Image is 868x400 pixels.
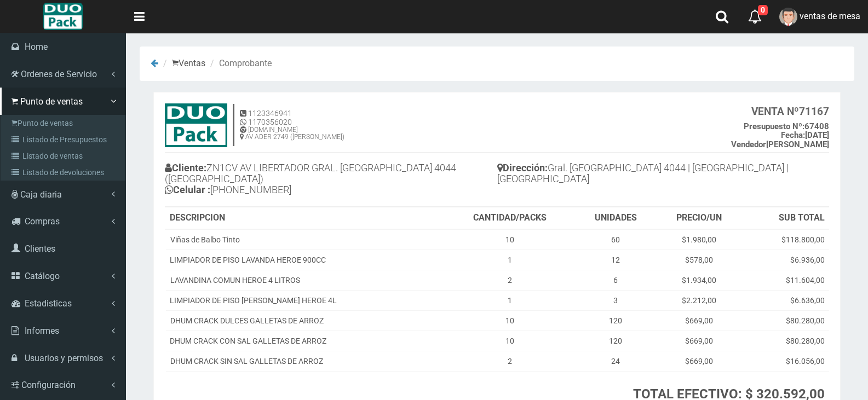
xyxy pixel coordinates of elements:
h6: [DOMAIN_NAME] AV ADER 2749 ([PERSON_NAME]) [240,126,344,141]
b: [DATE] [781,130,829,140]
td: 10 [445,229,575,250]
td: $1.980,00 [656,229,742,250]
td: $2.212,00 [656,290,742,310]
td: $6.636,00 [742,290,829,310]
th: PRECIO/UN [656,207,742,229]
th: UNIDADES [575,207,656,229]
td: LIMPIADOR DE PISO LAVANDA HEROE 900CC [165,250,445,270]
td: 10 [445,331,575,351]
span: Punto de ventas [20,96,83,107]
span: Usuarios y permisos [25,353,103,363]
td: 24 [575,351,656,371]
td: Viñas de Balbo Tinto [165,229,445,250]
td: 60 [575,229,656,250]
b: 71167 [751,105,829,118]
th: SUB TOTAL [742,207,829,229]
a: Listado de devoluciones [3,164,125,181]
li: Comprobante [208,57,272,70]
th: DESCRIPCION [165,207,445,229]
td: LIMPIADOR DE PISO [PERSON_NAME] HEROE 4L [165,290,445,310]
b: 67408 [744,121,829,131]
a: Punto de ventas [3,115,125,131]
strong: Vendedor [731,140,766,149]
span: Clientes [25,244,55,254]
span: Ordenes de Servicio [21,69,97,79]
a: Listado de ventas [3,148,125,164]
td: 6 [575,270,656,290]
td: $1.934,00 [656,270,742,290]
span: Estadisticas [25,298,72,309]
li: Ventas [160,57,205,70]
td: 2 [445,351,575,371]
span: ventas de mesa [800,11,860,21]
h4: ZN1CV AV LIBERTADOR GRAL. [GEOGRAPHIC_DATA] 4044 ([GEOGRAPHIC_DATA]) [PHONE_NUMBER] [165,160,497,200]
td: 3 [575,290,656,310]
td: $80.280,00 [742,310,829,331]
td: 10 [445,310,575,331]
th: CANTIDAD/PACKS [445,207,575,229]
td: $669,00 [656,310,742,331]
strong: VENTA Nº [751,105,799,118]
span: 0 [758,5,768,15]
td: 120 [575,331,656,351]
strong: Presupuesto Nº: [744,121,804,131]
td: $118.800,00 [742,229,829,250]
b: Dirección: [497,162,548,173]
td: 2 [445,270,575,290]
img: Logo grande [43,3,82,30]
td: LAVANDINA COMUN HEROE 4 LITROS [165,270,445,290]
strong: Fecha: [781,130,805,140]
td: 1 [445,250,575,270]
h4: Gral. [GEOGRAPHIC_DATA] 4044 | [GEOGRAPHIC_DATA] | [GEOGRAPHIC_DATA] [497,160,830,190]
td: $11.604,00 [742,270,829,290]
h5: 1123346941 1170356020 [240,109,344,126]
td: DHUM CRACK DULCES GALLETAS DE ARROZ [165,310,445,331]
span: Compras [25,216,60,227]
a: Listado de Presupuestos [3,131,125,148]
td: 12 [575,250,656,270]
td: $80.280,00 [742,331,829,351]
img: User Image [779,8,797,26]
img: 15ec80cb8f772e35c0579ae6ae841c79.jpg [165,103,227,147]
b: Cliente: [165,162,206,173]
td: $669,00 [656,331,742,351]
span: Configuración [21,380,76,390]
span: Home [25,42,48,52]
b: [PERSON_NAME] [731,140,829,149]
td: $578,00 [656,250,742,270]
td: $6.936,00 [742,250,829,270]
td: DHUM CRACK SIN SAL GALLETAS DE ARROZ [165,351,445,371]
span: Caja diaria [20,189,62,200]
td: $16.056,00 [742,351,829,371]
span: Catálogo [25,271,60,281]
td: $669,00 [656,351,742,371]
span: Informes [25,326,59,336]
td: 120 [575,310,656,331]
td: 1 [445,290,575,310]
b: Celular : [165,184,210,195]
td: DHUM CRACK CON SAL GALLETAS DE ARROZ [165,331,445,351]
